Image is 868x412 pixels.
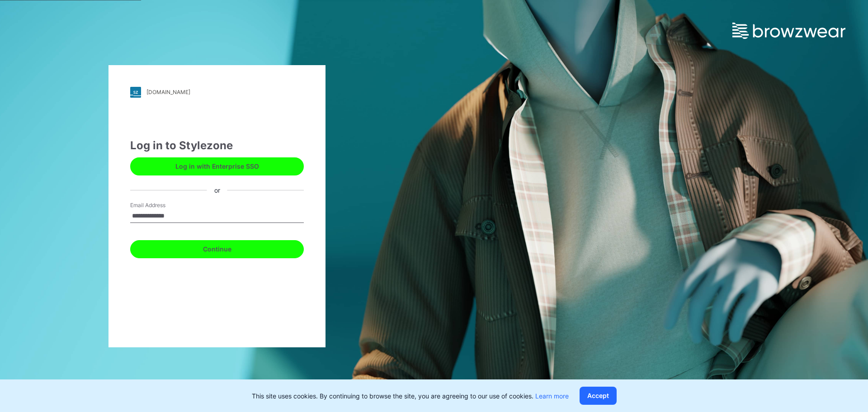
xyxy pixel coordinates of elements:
label: Email Address [130,201,193,209]
a: Learn more [535,392,569,400]
div: or [207,185,227,195]
img: stylezone-logo.562084cfcfab977791bfbf7441f1a819.svg [130,87,141,98]
div: Log in to Stylezone [130,137,304,154]
button: Continue [130,240,304,258]
img: browzwear-logo.e42bd6dac1945053ebaf764b6aa21510.svg [732,23,845,39]
p: This site uses cookies. By continuing to browse the site, you are agreeing to our use of cookies. [252,391,569,401]
button: Log in with Enterprise SSO [130,157,304,175]
div: [DOMAIN_NAME] [146,89,190,95]
a: [DOMAIN_NAME] [130,87,304,98]
button: Accept [580,387,617,405]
